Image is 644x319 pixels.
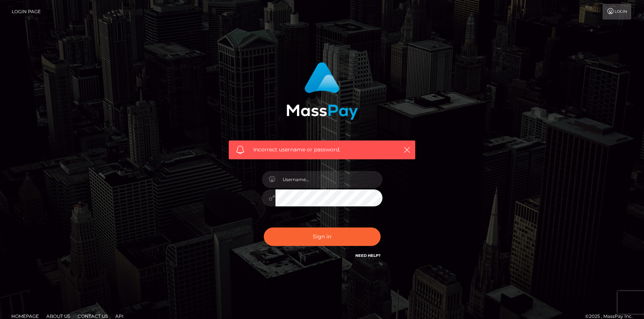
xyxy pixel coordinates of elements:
img: MassPay Login [286,62,358,120]
a: Need Help? [355,253,381,258]
button: Sign in [264,227,381,246]
input: Username... [275,171,382,188]
span: Incorrect username or password. [253,146,391,154]
a: Login [603,4,631,20]
a: Login Page [12,4,41,20]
